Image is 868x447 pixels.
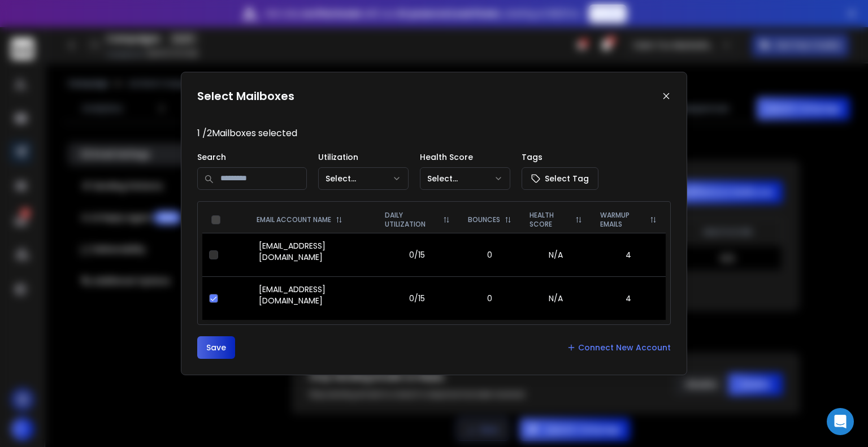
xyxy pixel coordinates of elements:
p: BOUNCES [468,215,500,224]
h1: Select Mailboxes [197,88,294,104]
div: Open Intercom Messenger [827,408,854,435]
p: Tags [522,151,598,163]
p: Health Score [420,151,510,163]
button: Select Tag [522,167,598,190]
button: Save [197,336,235,359]
button: Select... [318,167,409,190]
p: [EMAIL_ADDRESS][DOMAIN_NAME] [259,284,369,306]
a: Connect New Account [567,342,671,353]
p: [EMAIL_ADDRESS][DOMAIN_NAME] [259,240,369,263]
p: N/A [527,249,584,261]
td: 4 [591,277,666,320]
p: DAILY UTILIZATION [385,211,439,229]
p: Utilization [318,151,409,163]
button: Select... [420,167,510,190]
td: 0/15 [376,233,459,277]
p: Search [197,151,307,163]
div: EMAIL ACCOUNT NAME [257,215,367,224]
p: N/A [527,293,584,304]
p: 0 [466,249,514,261]
p: 1 / 2 Mailboxes selected [197,127,671,140]
p: HEALTH SCORE [530,211,570,229]
td: 4 [591,233,666,277]
p: 0 [466,293,514,304]
td: 0/15 [376,277,459,320]
p: WARMUP EMAILS [600,211,646,229]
